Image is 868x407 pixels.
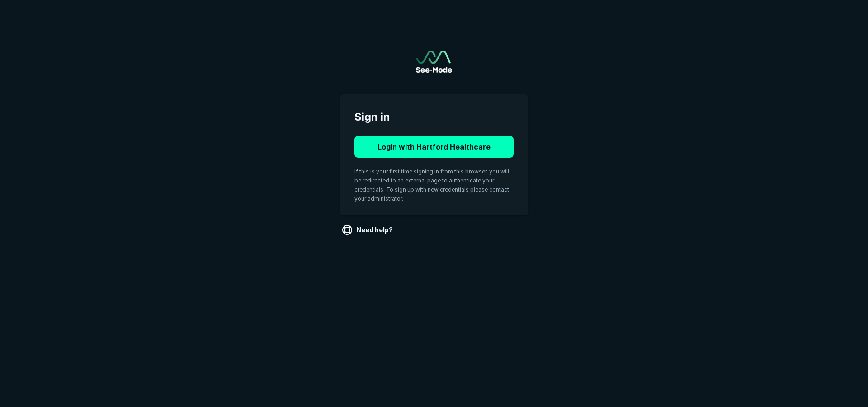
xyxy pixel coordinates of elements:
button: Login with Hartford Healthcare [354,136,514,158]
img: See-Mode Logo [416,51,452,73]
span: If this is your first time signing in from this browser, you will be redirected to an external pa... [354,168,509,202]
a: Need help? [340,223,396,237]
a: Go to sign in [416,51,452,73]
span: Sign in [354,109,514,125]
